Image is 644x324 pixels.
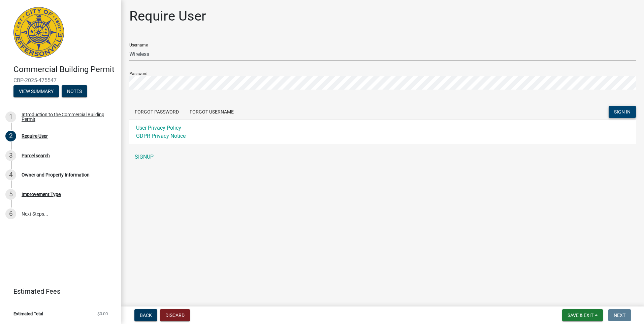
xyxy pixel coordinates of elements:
[609,106,636,118] button: SIGN IN
[136,133,186,139] a: GDPR Privacy Notice
[614,109,631,115] span: SIGN IN
[129,8,206,24] h1: Require User
[62,89,87,94] wm-modal-confirm: Notes
[568,313,593,318] span: Save & Exit
[13,85,59,97] button: View Summary
[13,77,108,84] span: CBP-2025-475547
[184,106,239,118] button: Forgot Username
[614,313,625,318] span: Next
[5,150,16,161] div: 3
[134,309,157,321] button: Back
[62,85,87,97] button: Notes
[5,131,16,141] div: 2
[140,313,152,318] span: Back
[22,192,61,197] div: Improvement Type
[97,312,108,316] span: $0.00
[5,189,16,200] div: 5
[13,312,43,316] span: Estimated Total
[562,309,603,321] button: Save & Exit
[22,172,90,177] div: Owner and Property Information
[13,7,64,58] img: City of Jeffersonville, Indiana
[22,153,50,158] div: Parcel search
[22,112,110,122] div: Introduction to the Commercial Building Permit
[22,134,48,138] div: Require User
[5,169,16,180] div: 4
[13,65,116,74] h4: Commercial Building Permit
[160,309,190,321] button: Discard
[5,285,110,298] a: Estimated Fees
[136,125,181,131] a: User Privacy Policy
[13,89,59,94] wm-modal-confirm: Summary
[608,309,631,321] button: Next
[5,111,16,122] div: 1
[5,208,16,219] div: 6
[129,150,636,164] a: SIGNUP
[129,106,184,118] button: Forgot Password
